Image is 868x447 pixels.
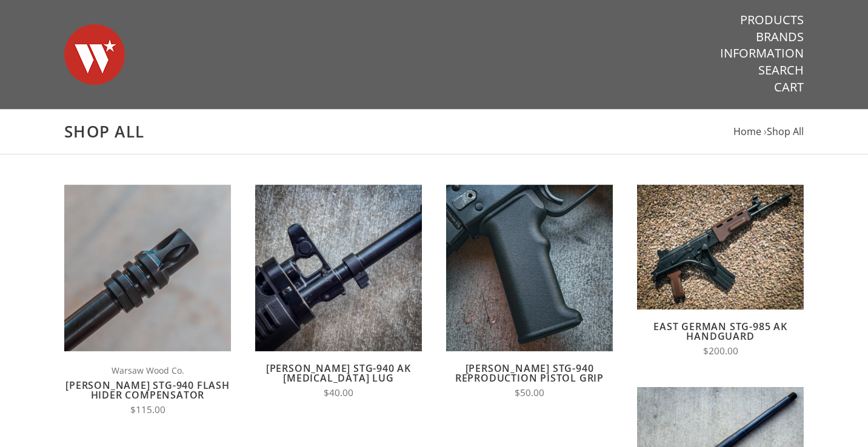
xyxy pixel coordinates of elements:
[637,185,804,310] img: East German STG-985 AK Handguard
[446,185,613,351] img: Wieger STG-940 Reproduction Pistol Grip
[324,386,353,399] span: $40.00
[455,362,604,385] a: [PERSON_NAME] STG-940 Reproduction Pistol Grip
[64,185,231,351] img: Wieger STG-940 Flash Hider Compensator
[756,29,804,45] a: Brands
[774,79,804,95] a: Cart
[64,363,231,377] span: Warsaw Wood Co.
[266,362,411,385] a: [PERSON_NAME] STG-940 AK [MEDICAL_DATA] Lug
[515,386,544,399] span: $50.00
[255,185,422,351] img: Wieger STG-940 AK Bayonet Lug
[740,12,804,28] a: Products
[733,125,761,138] a: Home
[767,125,804,138] a: Shop All
[758,62,804,78] a: Search
[653,320,787,343] a: East German STG-985 AK Handguard
[64,122,804,142] h1: Shop All
[703,345,738,357] span: $200.00
[720,45,804,61] a: Information
[64,12,125,97] img: Warsaw Wood Co.
[764,124,804,140] li: ›
[130,403,165,416] span: $115.00
[65,379,230,402] a: [PERSON_NAME] STG-940 Flash Hider Compensator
